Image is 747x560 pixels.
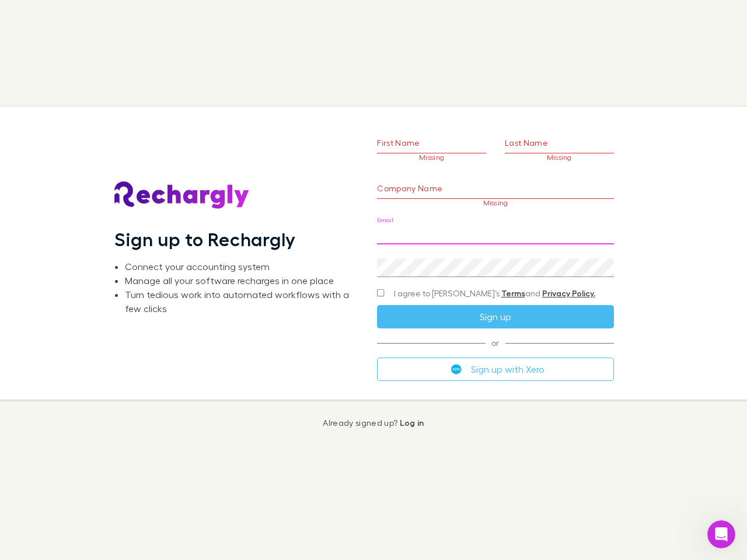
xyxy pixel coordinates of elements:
span: or [377,342,613,343]
p: Missing [377,153,486,162]
iframe: Intercom live chat [707,520,735,548]
a: Privacy Policy. [542,288,595,298]
img: Rechargly's Logo [114,181,250,209]
li: Connect your accounting system [125,260,358,274]
li: Turn tedious work into automated workflows with a few clicks [125,288,358,316]
a: Terms [501,288,525,298]
button: Sign up [377,305,613,328]
button: Sign up with Xero [377,358,613,381]
p: Missing [505,153,614,162]
span: I agree to [PERSON_NAME]’s and [394,288,595,299]
p: Already signed up? [323,418,424,428]
h1: Sign up to Rechargly [114,228,296,250]
a: Log in [400,418,424,428]
li: Manage all your software recharges in one place [125,274,358,288]
img: Xero's logo [451,364,462,374]
p: Missing [377,199,613,207]
label: Email [377,216,393,225]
